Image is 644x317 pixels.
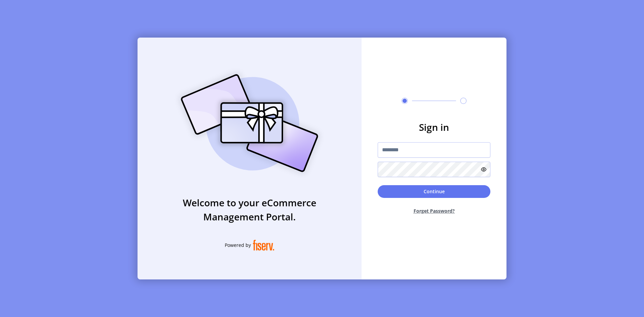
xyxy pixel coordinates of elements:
[171,67,328,179] img: card_Illustration.svg
[378,185,490,198] button: Continue
[378,120,490,134] h3: Sign in
[138,196,362,224] h3: Welcome to your eCommerce Management Portal.
[378,202,490,220] button: Forget Password?
[225,242,251,249] span: Powered by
